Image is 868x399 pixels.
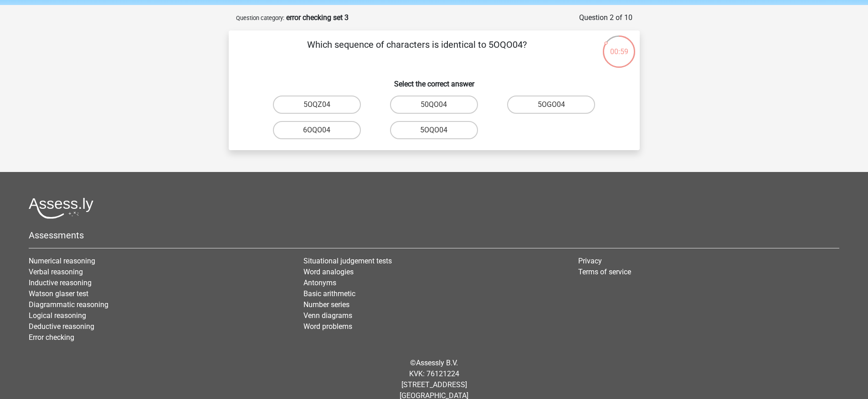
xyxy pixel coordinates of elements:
[236,15,284,21] small: Question category:
[286,13,349,22] strong: error checking set 3
[602,35,636,57] div: 00:59
[243,72,625,88] h6: Select the correct answer
[273,96,361,114] label: 5OQZ04
[416,359,458,367] a: Assessly B.V.
[303,289,355,298] a: Basic arithmetic
[390,121,478,139] label: 5OQO04
[29,322,94,331] a: Deductive reasoning
[303,257,392,265] a: Situational judgement tests
[507,96,595,114] label: 5OGO04
[273,121,361,139] label: 6OQO04
[303,278,336,287] a: Antonyms
[29,289,88,298] a: Watson glaser test
[29,333,74,342] a: Error checking
[579,12,632,23] div: Question 2 of 10
[29,300,108,309] a: Diagrammatic reasoning
[390,96,478,114] label: 50QO04
[29,197,93,219] img: Assessly logo
[29,257,95,265] a: Numerical reasoning
[303,311,352,320] a: Venn diagrams
[29,268,83,276] a: Verbal reasoning
[303,300,349,309] a: Number series
[578,268,631,276] a: Terms of service
[29,311,86,320] a: Logical reasoning
[303,322,352,331] a: Word problems
[29,278,92,287] a: Inductive reasoning
[29,230,839,241] h5: Assessments
[303,268,354,276] a: Word analogies
[243,38,591,65] p: Which sequence of characters is identical to 5OQO04?
[578,257,602,265] a: Privacy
